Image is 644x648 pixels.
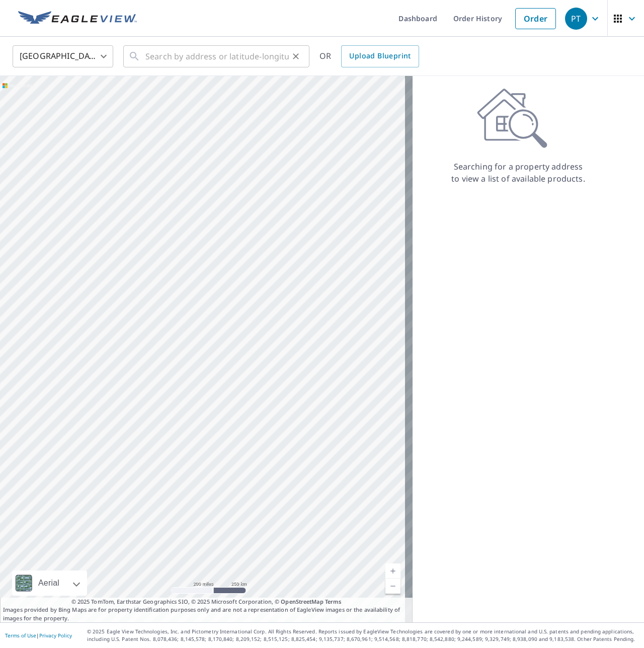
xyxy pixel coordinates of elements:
[341,45,419,67] a: Upload Blueprint
[71,598,342,606] span: © 2025 TomTom, Earthstar Geographics SIO, © 2025 Microsoft Corporation, ©
[13,42,113,70] div: [GEOGRAPHIC_DATA]
[515,8,556,29] a: Order
[39,632,72,639] a: Privacy Policy
[145,42,289,70] input: Search by address or latitude-longitude
[5,632,36,639] a: Terms of Use
[565,8,587,30] div: PT
[385,563,400,579] a: Current Level 5, Zoom In
[385,579,400,594] a: Current Level 5, Zoom Out
[349,50,411,62] span: Upload Blueprint
[87,628,639,643] p: © 2025 Eagle View Technologies, Inc. and Pictometry International Corp. All Rights Reserved. Repo...
[5,632,72,638] p: |
[289,49,303,63] button: Clear
[451,160,586,185] p: Searching for a property address to view a list of available products.
[325,598,342,605] a: Terms
[319,45,419,67] div: OR
[12,571,87,596] div: Aerial
[281,598,323,605] a: OpenStreetMap
[18,11,137,26] img: EV Logo
[35,571,62,596] div: Aerial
